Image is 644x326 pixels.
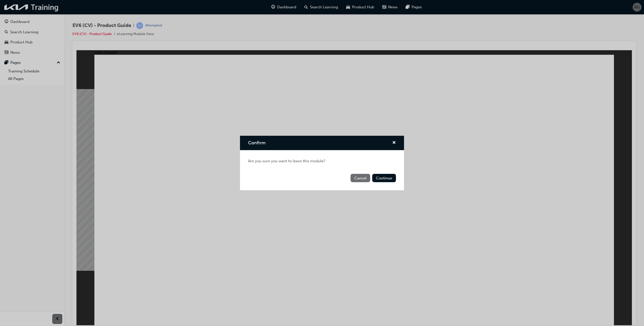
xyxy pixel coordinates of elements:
[240,150,404,172] div: Are you sure you want to leave this module?
[392,141,396,145] span: cross-icon
[351,174,370,182] button: Cancel
[240,136,404,190] div: Confirm
[372,174,396,182] button: Continue
[392,140,396,146] button: cross-icon
[248,140,265,146] span: Confirm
